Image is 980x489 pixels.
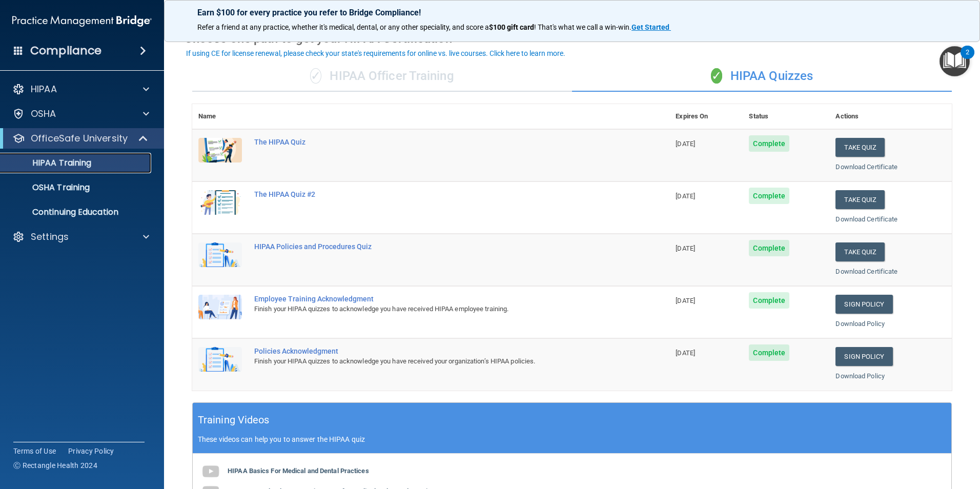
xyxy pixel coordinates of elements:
[254,242,618,251] div: HIPAA Policies and Procedures Quiz
[13,460,97,471] span: Ⓒ Rectangle Health 2024
[631,23,671,31] a: Get Started
[198,411,270,429] h5: Training Videos
[743,104,829,129] th: Status
[197,23,489,31] span: Refer a friend at any practice, whether it's medical, dental, or any other speciality, and score a
[940,46,970,76] button: Open Resource Center, 2 new notifications
[254,355,618,368] div: Finish your HIPAA quizzes to acknowledge you have received your organization’s HIPAA policies.
[31,132,128,145] p: OfficeSafe University
[13,446,56,456] a: Terms of Use
[835,242,885,261] button: Take Quiz
[829,104,952,129] th: Actions
[228,467,369,475] b: HIPAA Basics For Medical and Dental Practices
[192,104,248,129] th: Name
[489,23,534,31] strong: $100 gift card
[254,295,618,303] div: Employee Training Acknowledgment
[198,435,946,443] p: These videos can help you to answer the HIPAA quiz
[185,48,567,58] button: If using CE for license renewal, please check your state's requirements for online vs. live cours...
[7,158,91,168] p: HIPAA Training
[68,446,114,456] a: Privacy Policy
[835,215,897,223] a: Download Certificate
[835,190,885,209] button: Take Quiz
[835,268,897,275] a: Download Certificate
[676,349,695,357] span: [DATE]
[197,8,947,17] p: Earn $100 for every practice you refer to Bridge Compliance!
[254,138,618,146] div: The HIPAA Quiz
[676,297,695,304] span: [DATE]
[31,231,69,243] p: Settings
[186,50,565,57] div: If using CE for license renewal, please check your state's requirements for online vs. live cours...
[7,182,90,193] p: OSHA Training
[12,132,149,145] a: OfficeSafe University
[835,138,885,157] button: Take Quiz
[12,11,152,31] img: PMB logo
[200,461,221,482] img: gray_youtube_icon.38fcd6cc.png
[966,52,969,66] div: 2
[254,303,618,315] div: Finish your HIPAA quizzes to acknowledge you have received HIPAA employee training.
[192,61,572,92] div: HIPAA Officer Training
[711,68,722,84] span: ✓
[749,292,789,309] span: Complete
[534,23,631,31] span: ! That's what we call a win-win.
[749,188,789,204] span: Complete
[572,61,952,92] div: HIPAA Quizzes
[631,23,669,31] strong: Get Started
[676,244,695,252] span: [DATE]
[835,295,892,314] a: Sign Policy
[12,108,149,120] a: OSHA
[676,192,695,200] span: [DATE]
[7,207,147,217] p: Continuing Education
[835,372,885,380] a: Download Policy
[30,44,101,58] h4: Compliance
[669,104,743,129] th: Expires On
[835,347,892,366] a: Sign Policy
[835,320,885,328] a: Download Policy
[749,135,789,152] span: Complete
[31,108,56,120] p: OSHA
[835,163,897,171] a: Download Certificate
[12,83,149,95] a: HIPAA
[749,344,789,361] span: Complete
[749,240,789,256] span: Complete
[310,68,321,84] span: ✓
[31,83,57,95] p: HIPAA
[676,140,695,148] span: [DATE]
[254,190,618,198] div: The HIPAA Quiz #2
[12,231,149,243] a: Settings
[254,347,618,355] div: Policies Acknowledgment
